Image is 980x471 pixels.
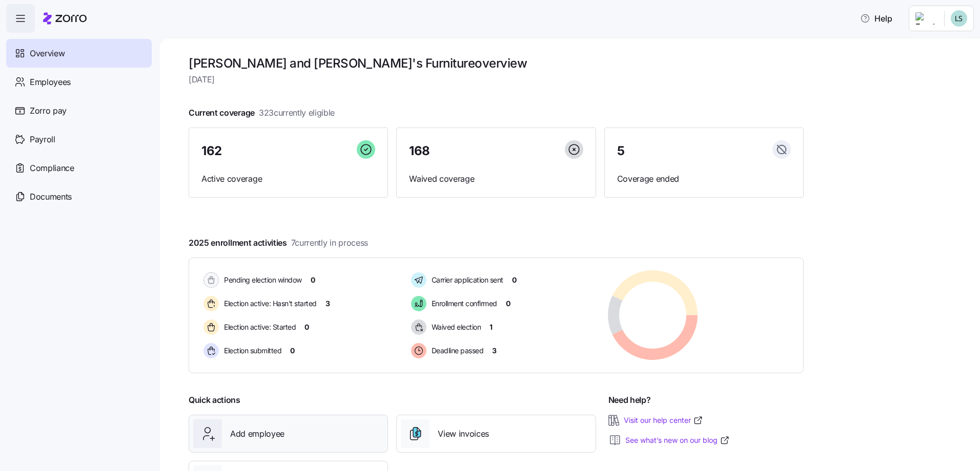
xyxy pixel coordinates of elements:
span: 0 [290,346,295,356]
a: Payroll [6,125,152,154]
span: Pending election window [221,275,302,285]
span: Coverage ended [617,173,791,185]
span: Enrollment confirmed [428,298,497,309]
span: Overview [30,47,65,60]
span: Zorro pay [30,104,67,117]
span: 162 [201,145,222,157]
span: Election submitted [221,346,281,356]
img: Employer logo [915,12,936,25]
span: Quick actions [189,394,240,406]
a: Visit our help center [624,415,703,425]
span: Documents [30,190,72,203]
span: 7 currently in process [291,237,368,249]
span: Help [860,12,892,25]
span: Compliance [30,162,74,175]
span: Election active: Started [221,322,296,332]
span: 0 [304,322,309,332]
span: Carrier application sent [428,275,503,285]
span: Waived election [428,322,481,332]
a: Zorro pay [6,96,152,125]
span: 3 [325,298,330,309]
span: 0 [506,298,511,309]
span: 0 [311,275,315,285]
span: 323 currently eligible [259,106,335,119]
span: Need help? [608,394,651,406]
span: Employees [30,76,71,89]
button: Help [852,8,901,29]
span: 168 [409,145,430,157]
span: 3 [492,346,497,356]
a: Documents [6,182,152,211]
img: d552751acb159096fc10a5bc90168bac [951,10,967,27]
a: See what’s new on our blog [625,435,730,445]
span: Election active: Hasn't started [221,298,317,309]
span: 1 [489,322,493,332]
span: 5 [617,145,625,157]
a: Compliance [6,154,152,182]
h1: [PERSON_NAME] and [PERSON_NAME]'s Furniture overview [189,55,804,71]
span: Payroll [30,133,55,146]
span: Active coverage [201,173,375,185]
a: Employees [6,68,152,96]
span: View invoices [438,427,489,440]
span: [DATE] [189,73,804,86]
span: Deadline passed [428,346,484,356]
span: Add employee [230,427,284,440]
span: 2025 enrollment activities [189,237,368,249]
span: Waived coverage [409,173,583,185]
span: 0 [512,275,517,285]
a: Overview [6,39,152,68]
span: Current coverage [189,106,335,119]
